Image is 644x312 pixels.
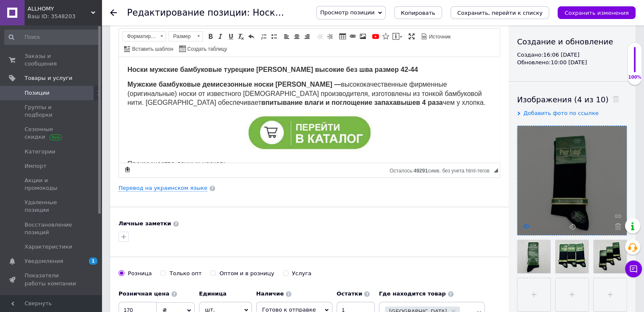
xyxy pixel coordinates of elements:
[178,44,228,53] a: Создать таблицу
[269,32,279,41] a: Вставить / удалить маркированный список
[236,32,246,41] a: Убрать форматирование
[325,32,334,41] a: Увеличить отступ
[131,46,173,53] span: Вставить шаблон
[564,10,629,16] i: Сохранить изменения
[292,270,312,277] div: Услуга
[110,9,117,16] div: Вернуться назад
[625,260,642,277] button: Чат с покупателем
[216,32,225,41] a: Курсив (Ctrl+I)
[371,32,380,41] a: Добавить видео с YouTube
[523,110,599,116] span: Добавить фото по ссылке
[358,32,368,41] a: Изображение
[128,270,152,277] div: Розница
[25,74,72,82] span: Товары и услуги
[414,168,428,174] span: 49291
[401,10,435,16] span: Копировать
[628,74,641,80] div: 100%
[25,177,78,192] span: Акции и промокоды
[8,24,222,31] strong: Мужские бамбуковые демисезонные носки [PERSON_NAME] —
[558,6,636,19] button: Сохранить изменения
[391,32,404,41] a: Вставить сообщение
[297,42,323,49] strong: в 4 раза
[199,290,227,297] b: Единица
[226,32,235,41] a: Подчеркнутый (Ctrl+U)
[28,13,102,20] div: Ваш ID: 3548203
[25,257,63,265] span: Уведомления
[169,32,194,41] span: Размер
[89,257,97,265] span: 1
[25,89,50,97] span: Позиции
[517,51,627,59] div: Создано: 16:06 [DATE]
[517,59,627,66] div: Обновлено: 10:00 [DATE]
[420,32,452,41] a: Источник
[25,104,78,119] span: Группы и подборки
[348,32,357,41] a: Вставить/Редактировать ссылку (Ctrl+L)
[169,270,202,277] div: Только опт
[123,165,132,174] a: Сделать резервную копию сейчас
[186,46,227,53] span: Создать таблицу
[338,32,347,41] a: Таблица
[123,44,174,53] a: Вставить шаблон
[25,294,78,309] span: Панель управления
[123,32,158,41] span: Форматирование
[8,8,372,193] body: Визуальный текстовый редактор, 316DE632-1959-4A77-ACDB-283EB429C8AD
[259,32,268,41] a: Вставить / удалить нумерованный список
[25,199,78,214] span: Удаленные позиции
[381,32,390,41] a: Вставить иконку
[390,166,494,174] div: Подсчет символов
[320,9,374,16] span: Просмотр позиции
[25,243,72,251] span: Характеристики
[379,290,446,297] b: Где находится товар
[25,52,78,68] span: Заказы и сообщения
[142,42,278,49] strong: впитывание влаги и поглощение запаха
[206,32,215,41] a: Полужирный (Ctrl+B)
[315,32,324,41] a: Уменьшить отступ
[25,221,78,236] span: Восстановление позиций
[337,290,362,297] b: Остатки
[8,103,106,110] span: Преимущества данных носков:
[428,33,451,41] span: Источник
[169,31,203,41] a: Размер
[451,6,550,19] button: Сохранить, перейти к списку
[627,42,642,85] div: 100% Качество заполнения
[517,36,627,47] div: Создание и обновление
[119,220,171,227] b: Личные заметки
[119,290,169,297] b: Розничная цена
[246,32,256,41] a: Отменить (Ctrl+Z)
[302,32,312,41] a: По правому краю
[119,185,207,192] a: Перевод на украинском языке
[278,42,297,49] strong: выше
[25,272,78,287] span: Показатели работы компании
[292,32,301,41] a: По центру
[8,9,299,16] strong: Носки мужские бамбуковые турецкие [PERSON_NAME] высокие без шва размер 42-44
[517,94,627,105] div: Изображения (4 из 10)
[494,168,498,172] span: Перетащите для изменения размера
[8,24,367,49] span: высококачественные фирменные (оригинальные) носки от известного [DEMOGRAPHIC_DATA] производителя,...
[4,30,100,45] input: Поиск
[119,57,500,163] iframe: Визуальный текстовый редактор, 316DE632-1959-4A77-ACDB-283EB429C8AD
[122,31,166,41] a: Форматирование
[25,148,55,156] span: Категории
[219,270,274,277] div: Оптом и в розницу
[25,126,78,141] span: Сезонные скидки
[407,32,416,41] a: Развернуть
[394,6,442,19] button: Копировать
[25,162,47,170] span: Импорт
[282,32,291,41] a: По левому краю
[28,5,91,13] span: ALLHOMY
[457,10,543,16] i: Сохранить, перейти к списку
[256,290,284,297] b: Наличие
